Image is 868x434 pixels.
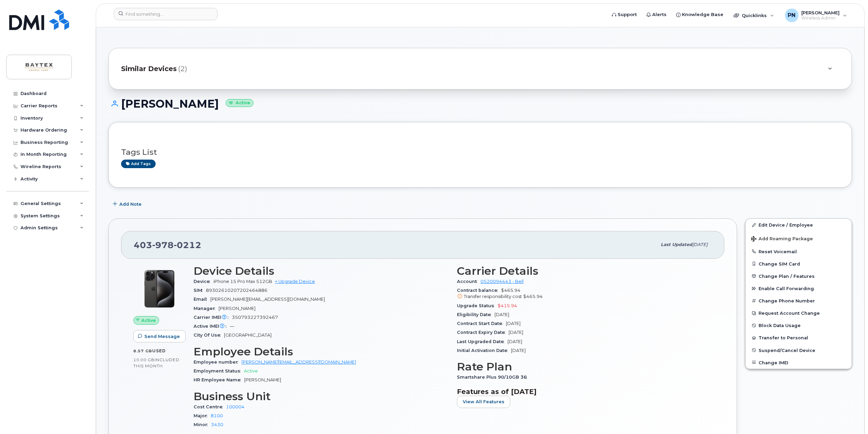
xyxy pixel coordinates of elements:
span: Account [457,279,481,284]
h3: Business Unit [194,390,449,403]
span: HR Employee Name [194,377,244,382]
span: SIM [194,288,206,293]
h1: [PERSON_NAME] [108,98,852,110]
a: 3430 [211,422,223,427]
button: Change IMEI [746,356,852,369]
span: used [152,348,166,353]
span: Major [194,413,211,418]
span: 350793227392467 [232,315,278,320]
span: [PERSON_NAME][EMAIL_ADDRESS][DOMAIN_NAME] [210,297,325,302]
span: [GEOGRAPHIC_DATA] [224,333,272,338]
a: 8100 [211,413,223,418]
span: Active [141,317,156,324]
span: Transfer responsibility cost [464,294,522,299]
span: Minor [194,422,211,427]
a: Add tags [121,160,156,168]
span: [DATE] [692,242,708,247]
h3: Device Details [194,265,449,277]
span: View All Features [463,398,504,405]
span: Smartshare Plus 90/10GB 36 [457,375,530,380]
span: 8.57 GB [133,349,152,353]
button: Add Note [108,198,147,210]
span: included this month [133,357,180,368]
span: Similar Devices [121,64,177,74]
span: Carrier IMEI [194,315,232,320]
span: Contract Expiry Date [457,330,509,335]
button: Reset Voicemail [746,245,852,258]
span: Device [194,279,213,284]
span: City Of Use [194,333,224,338]
span: Last updated [661,242,692,247]
span: Cost Centre [194,404,226,409]
span: Employment Status [194,368,244,374]
span: [DATE] [495,312,509,317]
h3: Tags List [121,148,839,157]
button: View All Features [457,396,510,408]
span: iPhone 15 Pro Max 512GB [213,279,272,284]
span: Email [194,297,210,302]
button: Change Plan / Features [746,270,852,282]
span: [DATE] [509,330,523,335]
small: Active [226,99,253,107]
span: Initial Activation Date [457,348,511,353]
button: Add Roaming Package [746,231,852,245]
h3: Features as of [DATE] [457,388,712,396]
span: Add Note [119,201,142,207]
span: Active [244,368,258,374]
span: $465.94 [523,294,543,299]
h3: Carrier Details [457,265,712,277]
span: — [230,324,234,329]
span: 0212 [174,240,201,250]
span: 403 [134,240,201,250]
button: Transfer to Personal [746,331,852,344]
button: Change Phone Number [746,295,852,307]
span: Manager [194,306,219,311]
span: [DATE] [508,339,522,344]
span: [DATE] [511,348,526,353]
a: 0520094443 - Bell [481,279,524,284]
span: Contract Start Date [457,321,506,326]
button: Suspend/Cancel Device [746,344,852,356]
button: Block Data Usage [746,319,852,331]
span: Employee number [194,360,241,365]
a: [PERSON_NAME][EMAIL_ADDRESS][DOMAIN_NAME] [241,360,356,365]
span: Eligibility Date [457,312,495,317]
h3: Employee Details [194,345,449,358]
span: [PERSON_NAME] [244,377,281,382]
a: Edit Device / Employee [746,219,852,231]
span: Contract balance [457,288,501,293]
a: 100004 [226,404,245,409]
a: + Upgrade Device [275,279,315,284]
span: 978 [152,240,174,250]
span: Send Message [144,333,180,340]
span: Change Plan / Features [759,273,815,279]
button: Change SIM Card [746,258,852,270]
span: Enable Call Forwarding [759,286,814,291]
span: Last Upgraded Date [457,339,508,344]
button: Send Message [133,330,186,342]
img: iPhone_15_Pro_Black.png [139,268,180,309]
span: 10.00 GB [133,357,155,362]
span: Add Roaming Package [751,236,813,243]
button: Request Account Change [746,307,852,319]
span: Upgrade Status [457,303,498,308]
span: 89302610207202464886 [206,288,267,293]
h3: Rate Plan [457,361,712,373]
span: Active IMEI [194,324,230,329]
span: $415.94 [498,303,517,308]
span: (2) [178,64,187,74]
span: [PERSON_NAME] [219,306,255,311]
span: Suspend/Cancel Device [759,348,815,353]
span: [DATE] [506,321,521,326]
button: Enable Call Forwarding [746,282,852,295]
span: $465.94 [457,288,712,300]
